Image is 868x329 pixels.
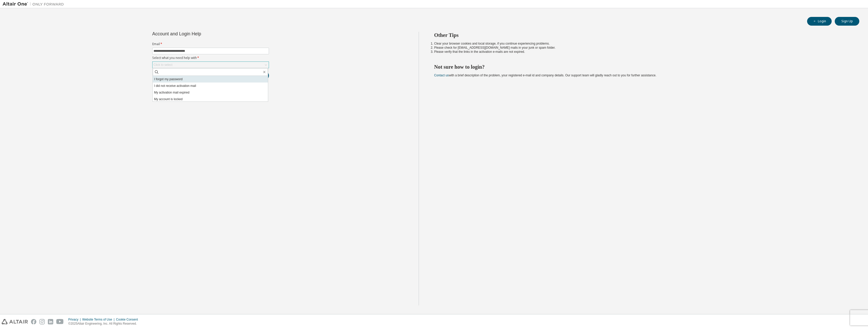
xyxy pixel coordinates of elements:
img: facebook.svg [31,319,36,324]
img: Altair One [3,2,67,7]
label: Select what you need help with [152,56,269,60]
h2: Other Tips [434,32,850,38]
li: Please check for [EMAIL_ADDRESS][DOMAIN_NAME] mails in your junk or spam folder. [434,46,850,50]
div: Account and Login Help [152,32,246,36]
h2: Not sure how to login? [434,64,850,70]
span: with a brief description of the problem, your registered e-mail id and company details. Our suppo... [434,74,656,77]
a: Contact us [434,74,449,77]
div: Cookie Consent [116,317,141,322]
li: Please verify that the links in the activation e-mails are not expired. [434,50,850,54]
li: I forgot my password [153,76,268,83]
label: Email [152,42,269,46]
div: Website Terms of Use [82,317,116,322]
div: Privacy [68,317,82,322]
img: instagram.svg [39,319,45,324]
p: © 2025 Altair Engineering, Inc. All Rights Reserved. [68,322,141,326]
button: Login [807,17,832,26]
div: Click to select [153,62,269,68]
img: altair_logo.svg [2,319,28,324]
div: Click to select [154,63,172,67]
button: Sign Up [835,17,859,26]
li: Clear your browser cookies and local storage, if you continue experiencing problems. [434,42,850,46]
img: youtube.svg [56,319,64,324]
img: linkedin.svg [48,319,53,324]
